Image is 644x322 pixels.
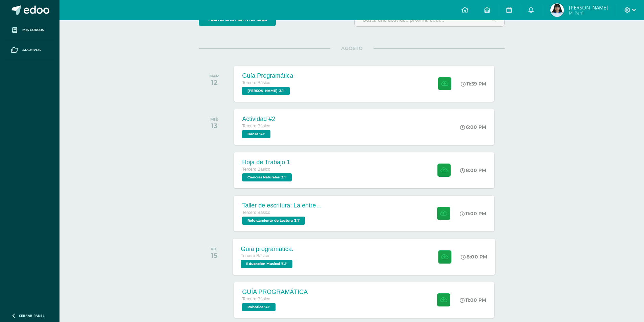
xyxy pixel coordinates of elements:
[211,251,217,259] div: 15
[22,27,44,33] span: Mis cursos
[242,173,292,181] span: Ciencias Naturales '3.1'
[460,167,486,173] div: 8:00 PM
[461,81,486,87] div: 11:59 PM
[242,124,270,128] span: Tercero Básico
[460,297,486,303] div: 11:00 PM
[460,210,486,217] div: 11:00 PM
[550,3,564,17] img: 10cd0ff96dcdd9aae5e100e083d68cd6.png
[210,122,218,130] div: 13
[242,202,323,209] div: Taller de escritura: La entrevista
[242,130,270,138] span: Danza '3.1'
[242,217,305,225] span: Reforzamiento de Lectura '3.1'
[461,254,487,260] div: 8:00 PM
[5,40,54,60] a: Archivos
[569,4,608,11] span: [PERSON_NAME]
[242,116,275,123] div: Actividad #2
[242,210,270,215] span: Tercero Básico
[242,303,276,311] span: Robótica '3.1'
[209,74,219,78] div: MAR
[569,10,608,16] span: Mi Perfil
[242,289,308,296] div: GUÍA PROGRAMÁTICA
[241,260,293,268] span: Educación Musical '3.1'
[241,245,294,252] div: Guía programática.
[242,87,290,95] span: PEREL '3.1'
[460,124,486,130] div: 6:00 PM
[211,247,217,251] div: VIE
[242,72,293,79] div: Guía Programática
[209,78,219,86] div: 12
[241,253,269,258] span: Tercero Básico
[330,45,374,51] span: AGOSTO
[22,47,41,53] span: Archivos
[242,80,270,85] span: Tercero Básico
[242,167,270,172] span: Tercero Básico
[5,20,54,40] a: Mis cursos
[242,159,293,166] div: Hoja de Trabajo 1
[210,117,218,122] div: MIÉ
[242,297,270,301] span: Tercero Básico
[19,313,45,318] span: Cerrar panel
